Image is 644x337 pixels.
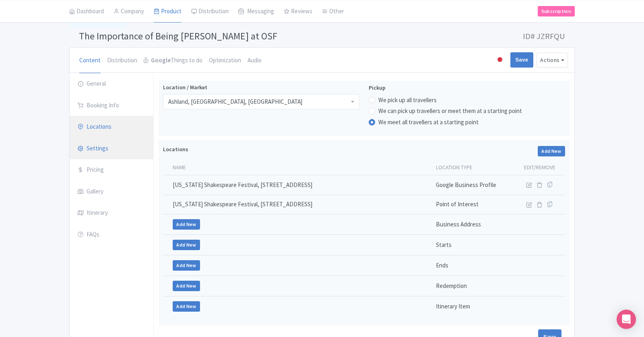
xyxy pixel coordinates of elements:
div: Inactive [496,54,504,66]
span: Location / Market [163,84,207,91]
label: Locations [163,145,188,154]
th: Name [163,160,431,175]
a: Add New [173,260,200,271]
a: Distribution [107,48,137,74]
a: FAQs [70,224,153,246]
a: Add New [173,219,200,230]
a: Content [79,48,101,74]
td: Google Business Profile [431,175,512,195]
a: Itinerary [70,202,153,224]
a: Settings [70,138,153,160]
td: Itinerary Item [431,296,512,317]
label: We can pick up travellers or meet them at a starting point [378,107,522,116]
th: Edit/Remove [512,160,565,175]
th: Location type [431,160,512,175]
a: General [70,73,153,95]
a: Audio [248,48,262,74]
a: Add New [173,301,200,312]
a: Subscription [538,6,575,16]
a: Locations [70,116,153,138]
a: Optimization [209,48,241,74]
a: Booking Info [70,95,153,117]
td: Business Address [431,214,512,235]
a: Add New [538,146,565,156]
button: Actions [537,53,568,68]
label: We meet all travellers at a starting point [378,118,479,127]
a: Pricing [70,159,153,181]
a: GoogleThings to do [144,48,202,74]
td: Point of Interest [431,195,512,214]
strong: Google [151,56,171,65]
div: Open Intercom Messenger [617,310,636,329]
a: Gallery [70,181,153,203]
td: [US_STATE] Shakespeare Festival, [STREET_ADDRESS] [163,195,431,214]
span: The Importance of Being [PERSON_NAME] at OSF [79,30,277,42]
td: [US_STATE] Shakespeare Festival, [STREET_ADDRESS] [163,175,431,195]
a: Add New [173,240,200,250]
div: Ashland, [GEOGRAPHIC_DATA], [GEOGRAPHIC_DATA] [168,98,302,105]
td: Starts [431,235,512,255]
input: Save [510,52,534,68]
a: Add New [173,281,200,291]
label: We pick up all travellers [378,96,437,105]
td: Redemption [431,276,512,296]
span: Pickup [369,84,386,91]
td: Ends [431,255,512,276]
span: ID# JZRFQU [523,28,565,44]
